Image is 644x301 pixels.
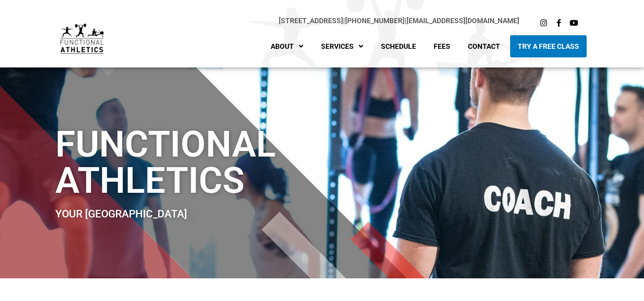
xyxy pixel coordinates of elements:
a: [EMAIL_ADDRESS][DOMAIN_NAME] [407,17,519,25]
a: [STREET_ADDRESS] [279,17,343,25]
a: Try A Free Class [510,35,587,57]
a: About [263,35,311,57]
p: | [124,15,519,27]
h2: Your [GEOGRAPHIC_DATA] [55,209,371,219]
a: Fees [426,35,458,57]
a: Services [313,35,371,57]
span: | [279,17,345,25]
img: default-logo [60,24,104,54]
a: Contact [460,35,508,57]
a: [PHONE_NUMBER] [345,17,405,25]
h1: Functional Athletics [55,126,371,199]
a: Schedule [373,35,424,57]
